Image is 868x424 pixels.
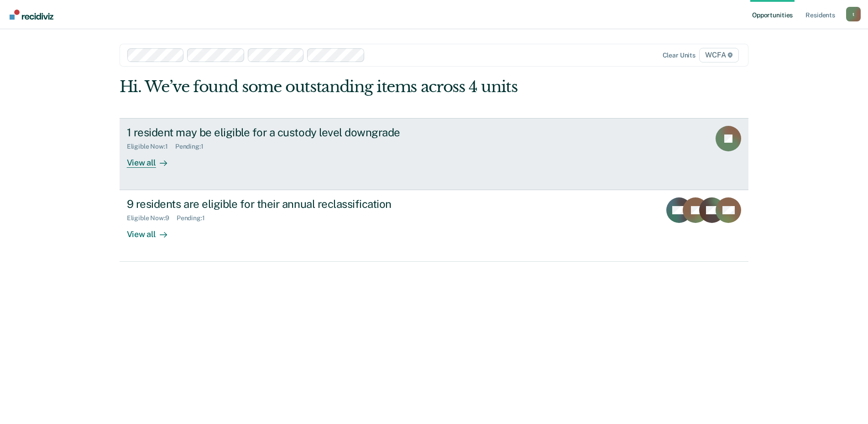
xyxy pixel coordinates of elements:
div: View all [127,150,178,168]
div: Clear units [663,52,696,59]
div: Pending : 1 [177,214,212,222]
div: 1 resident may be eligible for a custody level downgrade [127,126,447,139]
a: 1 resident may be eligible for a custody level downgradeEligible Now:1Pending:1View all [120,118,749,190]
div: Eligible Now : 1 [127,143,175,150]
div: View all [127,222,178,240]
div: Hi. We’ve found some outstanding items across 4 units [120,78,623,96]
div: t [846,7,861,21]
div: Eligible Now : 9 [127,214,177,222]
div: Pending : 1 [175,143,211,150]
img: Recidiviz [10,10,53,20]
button: Profile dropdown button [846,7,861,21]
div: 9 residents are eligible for their annual reclassification [127,197,447,211]
span: WCFA [699,48,739,62]
a: 9 residents are eligible for their annual reclassificationEligible Now:9Pending:1View all [120,190,749,262]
